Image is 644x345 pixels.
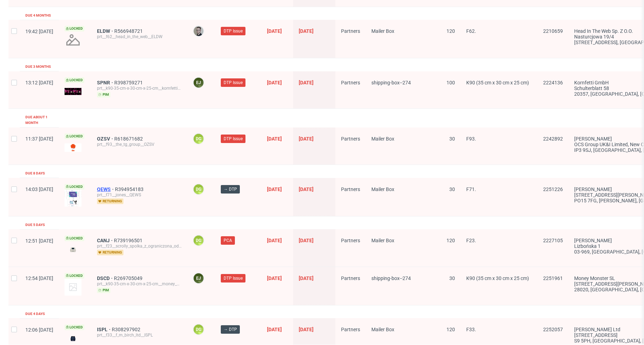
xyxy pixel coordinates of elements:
[341,136,360,142] span: Partners
[115,186,145,192] a: R394954183
[112,327,142,332] a: R308297902
[224,275,243,281] span: DTP Issue
[25,222,45,228] div: Due 5 days
[466,327,476,332] span: F33.
[25,311,45,317] div: Due 4 days
[25,327,53,333] span: 12:06 [DATE]
[65,184,84,190] span: Locked
[449,186,455,192] span: 30
[65,143,81,152] img: version_two_editor_design.png
[224,326,237,333] span: → DTP
[25,80,53,85] span: 13:12 [DATE]
[194,184,203,194] figcaption: DG
[65,77,84,83] span: Locked
[65,236,84,241] span: Locked
[97,243,182,249] div: prt__f23__scrolly_spolka_z_ograniczona_odpowiedzialnoscia__CANJ
[65,273,84,279] span: Locked
[446,327,455,332] span: 120
[299,28,314,34] span: [DATE]
[466,275,529,281] span: K90 (35 cm x 30 cm x 25 cm)
[224,136,243,142] span: DTP Issue
[194,134,203,144] figcaption: DG
[466,136,476,142] span: F93.
[341,327,360,332] span: Partners
[267,28,282,34] span: [DATE]
[97,327,112,332] a: ISPL
[114,80,144,85] a: R398759271
[194,26,203,36] img: Krystian Gaza
[371,136,394,142] span: Mailer Box
[299,186,314,192] span: [DATE]
[267,327,282,332] span: [DATE]
[299,80,314,85] span: [DATE]
[449,136,455,142] span: 30
[371,28,394,34] span: Mailer Box
[25,114,53,126] div: Due about 1 month
[114,136,144,142] span: R618671682
[114,28,144,34] a: R566948721
[224,28,243,34] span: DTP Issue
[224,186,237,192] span: → DTP
[97,287,110,293] span: pim
[341,28,360,34] span: Partners
[97,142,182,147] div: prt__f93__the_tg_group__OZSV
[97,198,123,204] span: returning
[194,78,203,88] figcaption: EJ
[371,327,394,332] span: Mailer Box
[97,275,114,281] a: DSCD
[267,238,282,243] span: [DATE]
[446,80,455,85] span: 100
[299,327,314,332] span: [DATE]
[543,186,563,192] span: 2251226
[543,136,563,142] span: 2242892
[299,238,314,243] span: [DATE]
[267,80,282,85] span: [DATE]
[97,332,182,338] div: prt__f33__f_m_birch_ltd__ISPL
[299,136,314,142] span: [DATE]
[371,186,394,192] span: Mailer Box
[114,238,144,243] a: R739196501
[466,238,476,243] span: F23.
[97,186,115,192] span: QEWS
[97,250,123,255] span: returning
[25,275,53,281] span: 12:54 [DATE]
[299,275,314,281] span: [DATE]
[371,80,411,85] span: shipping-box--274
[543,80,563,85] span: 2224136
[466,80,529,85] span: K90 (35 cm x 30 cm x 25 cm)
[97,281,182,287] div: prt__k90-35-cm-x-30-cm-x-25-cm__money_monster_sl__DSCD
[97,238,114,243] a: CANJ
[466,186,476,192] span: F71.
[446,238,455,243] span: 120
[65,245,81,254] img: version_two_editor_design
[543,28,563,34] span: 2210659
[97,136,114,142] a: OZSV
[543,327,563,332] span: 2252057
[446,28,455,34] span: 120
[194,273,203,283] figcaption: EJ
[267,136,282,142] span: [DATE]
[114,275,144,281] a: R269705049
[267,275,282,281] span: [DATE]
[65,26,84,31] span: Locked
[65,31,81,48] img: no_design.png
[25,64,51,70] div: Due 3 months
[65,133,84,139] span: Locked
[25,171,45,176] div: Due 8 days
[65,334,81,343] img: version_two_editor_design
[224,79,243,86] span: DTP Issue
[97,92,110,97] span: pim
[97,28,114,34] a: ELDW
[224,237,232,244] span: PCA
[449,275,455,281] span: 30
[97,192,182,198] div: prt__f71__jones__QEWS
